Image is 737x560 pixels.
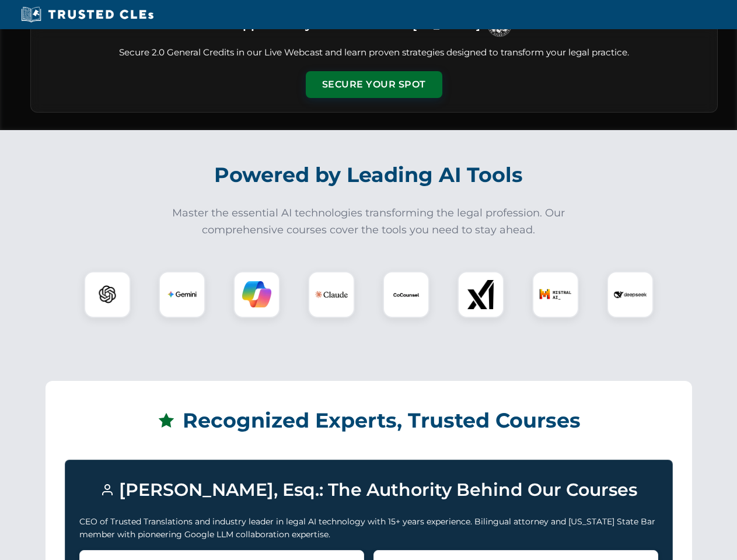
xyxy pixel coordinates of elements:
[466,280,495,309] img: xAI Logo
[383,271,429,318] div: CoCounsel
[167,280,197,309] img: Gemini Logo
[315,278,348,311] img: Claude Logo
[159,271,205,318] div: Gemini
[84,271,131,318] div: ChatGPT
[306,71,442,98] button: Secure Your Spot
[392,280,421,309] img: CoCounsel Logo
[65,400,673,441] h2: Recognized Experts, Trusted Courses
[45,46,703,60] p: Secure 2.0 General Credits in our Live Webcast and learn proven strategies designed to transform ...
[532,271,579,318] div: Mistral AI
[165,205,573,239] p: Master the essential AI technologies transforming the legal profession. Our comprehensive courses...
[457,271,504,318] div: xAI
[233,271,280,318] div: Copilot
[607,271,654,318] div: DeepSeek
[614,278,647,311] img: DeepSeek Logo
[79,474,658,506] h3: [PERSON_NAME], Esq.: The Authority Behind Our Courses
[18,6,157,23] img: Trusted CLEs
[46,155,692,195] h2: Powered by Leading AI Tools
[539,278,572,311] img: Mistral AI Logo
[79,515,658,541] p: CEO of Trusted Translations and industry leader in legal AI technology with 15+ years experience....
[242,280,271,309] img: Copilot Logo
[308,271,355,318] div: Claude
[90,278,124,311] img: ChatGPT Logo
